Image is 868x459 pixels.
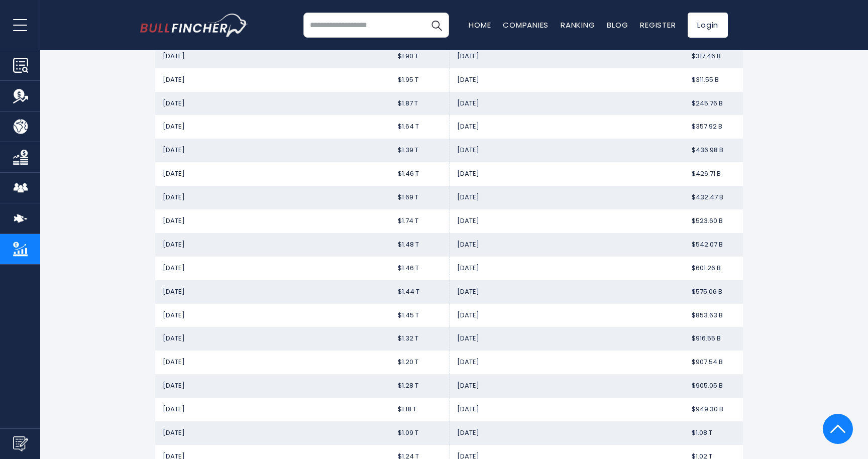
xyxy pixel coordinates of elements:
button: Search [424,13,449,38]
img: bullfincher logo [140,14,248,37]
td: $905.05 B [684,374,743,398]
td: $523.60 B [684,209,743,233]
td: [DATE] [449,233,684,257]
td: $1.69 T [390,186,449,209]
td: [DATE] [449,327,684,351]
td: [DATE] [155,162,390,186]
td: [DATE] [155,115,390,139]
td: $1.09 T [390,421,449,445]
td: [DATE] [449,68,684,92]
td: [DATE] [155,233,390,257]
td: $1.64 T [390,115,449,139]
td: $1.39 T [390,139,449,162]
td: $311.55 B [684,68,743,92]
td: [DATE] [449,209,684,233]
td: [DATE] [155,139,390,162]
td: [DATE] [449,92,684,116]
td: $245.76 B [684,92,743,116]
td: [DATE] [155,68,390,92]
td: $907.54 B [684,351,743,374]
td: $1.45 T [390,304,449,327]
td: $949.30 B [684,398,743,421]
td: [DATE] [155,186,390,209]
td: $436.98 B [684,139,743,162]
td: $916.55 B [684,327,743,351]
td: $426.71 B [684,162,743,186]
a: Home [469,20,491,30]
td: $357.92 B [684,115,743,139]
td: $1.18 T [390,398,449,421]
td: [DATE] [449,45,684,68]
td: [DATE] [155,374,390,398]
a: Login [688,13,728,38]
td: [DATE] [155,351,390,374]
td: $432.47 B [684,186,743,209]
td: [DATE] [155,327,390,351]
td: $1.90 T [390,45,449,68]
td: $1.46 T [390,257,449,280]
td: [DATE] [155,45,390,68]
td: [DATE] [449,186,684,209]
td: $317.46 B [684,45,743,68]
td: [DATE] [449,280,684,304]
td: $1.95 T [390,68,449,92]
td: [DATE] [155,209,390,233]
td: $1.74 T [390,209,449,233]
a: Blog [607,20,628,30]
td: [DATE] [155,257,390,280]
td: $542.07 B [684,233,743,257]
a: Go to homepage [140,14,248,37]
td: [DATE] [449,162,684,186]
td: $1.44 T [390,280,449,304]
td: [DATE] [155,280,390,304]
td: [DATE] [449,374,684,398]
td: $1.46 T [390,162,449,186]
td: $1.28 T [390,374,449,398]
a: Companies [503,20,549,30]
td: [DATE] [449,304,684,327]
td: $853.63 B [684,304,743,327]
a: Ranking [561,20,595,30]
td: [DATE] [449,139,684,162]
td: $1.87 T [390,92,449,116]
td: [DATE] [449,421,684,445]
td: $601.26 B [684,257,743,280]
td: [DATE] [449,351,684,374]
td: $1.20 T [390,351,449,374]
td: [DATE] [155,421,390,445]
td: [DATE] [155,92,390,116]
td: [DATE] [449,115,684,139]
td: [DATE] [155,398,390,421]
td: [DATE] [155,304,390,327]
td: $1.32 T [390,327,449,351]
a: Register [640,20,676,30]
td: $575.06 B [684,280,743,304]
td: $1.48 T [390,233,449,257]
td: [DATE] [449,257,684,280]
td: $1.08 T [684,421,743,445]
td: [DATE] [449,398,684,421]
